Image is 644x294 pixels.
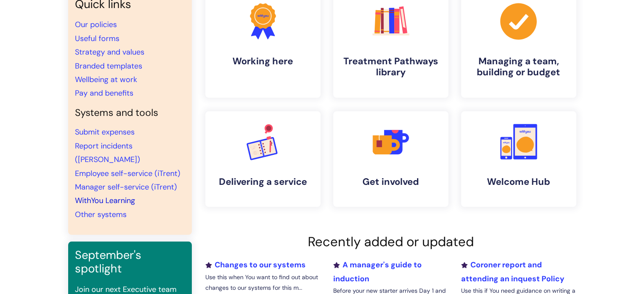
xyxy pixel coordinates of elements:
[212,176,314,187] h4: Delivering a service
[75,107,185,119] h4: Systems and tools
[75,19,117,30] a: Our policies
[75,195,135,206] a: WithYou Learning
[340,176,442,187] h4: Get involved
[75,209,127,220] a: Other systems
[205,234,576,250] h2: Recently added or updated
[75,88,133,98] a: Pay and benefits
[461,260,564,283] a: Coroner report and attending an inquest Policy
[75,33,119,44] a: Useful forms
[75,248,185,276] h3: September's spotlight
[468,56,569,78] h4: Managing a team, building or budget
[468,176,569,187] h4: Welcome Hub
[75,47,144,57] a: Strategy and values
[75,61,142,71] a: Branded templates
[75,127,135,137] a: Submit expenses
[205,272,321,293] p: Use this when You want to find out about changes to our systems for this m...
[212,56,314,67] h4: Working here
[75,168,180,179] a: Employee self-service (iTrent)
[340,56,442,78] h4: Treatment Pathways library
[75,182,177,192] a: Manager self-service (iTrent)
[75,141,140,165] a: Report incidents ([PERSON_NAME])
[461,111,576,207] a: Welcome Hub
[75,74,137,85] a: Wellbeing at work
[333,111,448,207] a: Get involved
[205,260,306,270] a: Changes to our systems
[205,111,321,207] a: Delivering a service
[333,260,421,283] a: A manager's guide to induction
